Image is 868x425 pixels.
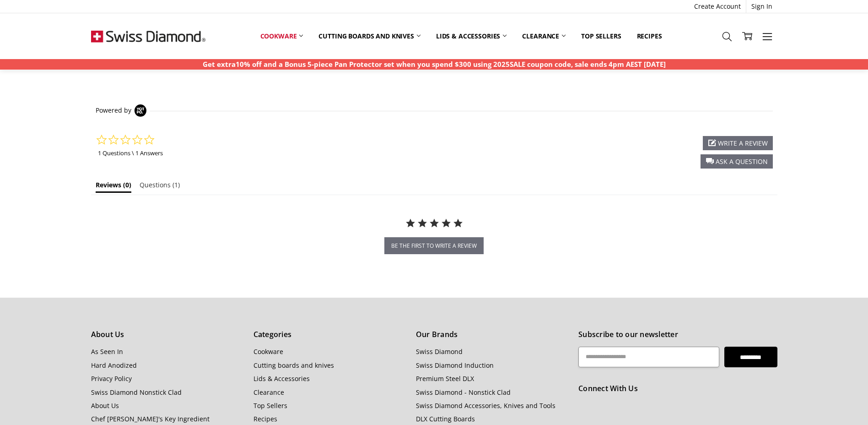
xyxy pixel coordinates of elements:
a: Top Sellers [573,26,629,46]
button: be the first to write a review [384,237,484,254]
a: Cookware [253,26,311,46]
a: Lids & Accessories [253,374,310,383]
span: (0) [123,180,131,189]
a: Clearance [253,388,284,397]
span: (1) [173,180,180,189]
a: DLX Cutting Boards [416,414,475,423]
a: Cookware [253,347,283,356]
a: Cutting boards and knives [253,361,334,370]
h5: Our Brands [416,329,568,341]
span: Questions [140,180,171,189]
h5: Connect With Us [578,383,777,395]
a: As Seen In [91,347,123,356]
a: Swiss Diamond - Nonstick Clad [416,388,511,397]
a: Lids & Accessories [428,26,514,46]
h5: About Us [91,329,243,341]
p: Get extra10% off and a Bonus 5-piece Pan Protector set when you spend $300 using 2025SALE coupon ... [203,59,666,70]
img: Free Shipping On Every Order [91,13,205,59]
h5: Subscribe to our newsletter [578,329,777,341]
a: Recipes [629,26,670,46]
a: 1 Questions \ 1 Answers [98,149,163,157]
a: Privacy Policy [91,374,132,383]
div: ask a question [701,154,773,169]
a: Recipes [253,414,277,423]
a: Swiss Diamond Accessories, Knives and Tools [416,401,555,410]
h5: Categories [253,329,406,341]
a: Clearance [514,26,573,46]
a: Hard Anodized [91,361,137,370]
span: Reviews [96,180,121,189]
a: Premium Steel DLX [416,374,474,383]
span: write a review [718,139,768,147]
a: Top Sellers [253,401,287,410]
a: Chef [PERSON_NAME]'s Key Ingredient [91,414,210,423]
a: Swiss Diamond Nonstick Clad [91,388,182,397]
span: Powered by [96,106,131,114]
a: Swiss Diamond [416,347,463,356]
a: Swiss Diamond Induction [416,361,494,370]
a: About Us [91,401,119,410]
div: write a review [703,136,773,150]
a: Cutting boards and knives [311,26,428,46]
span: ask a question [716,157,768,166]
